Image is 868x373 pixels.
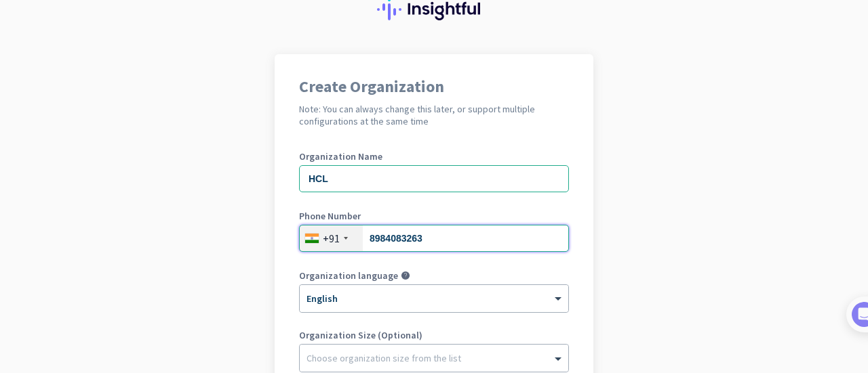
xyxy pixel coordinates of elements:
[299,211,569,221] label: Phone Number
[299,165,569,192] input: What is the name of your organization?
[299,152,569,161] label: Organization Name
[299,103,569,127] h2: Note: You can always change this later, or support multiple configurations at the same time
[299,271,398,280] label: Organization language
[299,79,569,95] h1: Create Organization
[299,330,569,340] label: Organization Size (Optional)
[299,225,569,252] input: 74104 10123
[323,232,340,245] div: +91
[401,271,410,280] i: help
